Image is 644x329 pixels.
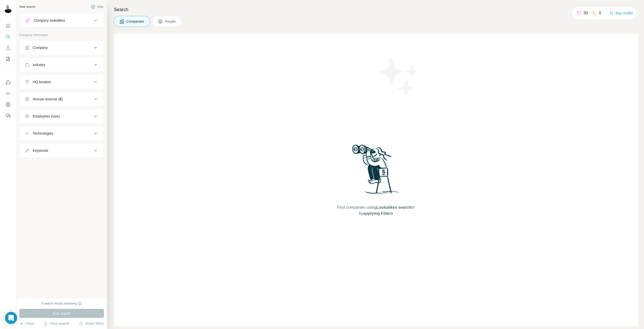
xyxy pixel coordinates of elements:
[79,321,104,326] button: Share filters
[20,127,104,139] button: Technologies
[44,321,69,326] button: Save search
[4,78,12,87] button: Use Surfe on LinkedIn
[20,59,104,71] button: Industry
[599,10,601,16] p: 0
[33,45,48,50] div: Company
[583,10,588,16] p: 30
[4,5,12,13] img: Avatar
[20,42,104,54] button: Company
[4,21,12,30] button: Quick start
[33,114,60,119] div: Employees (size)
[34,18,65,23] div: Company lookalikes
[19,321,34,326] button: Clear
[20,110,104,122] button: Employees (size)
[33,148,48,153] div: Keywords
[4,111,12,120] button: Feedback
[376,205,411,210] span: Lookalikes search
[19,5,35,9] div: New search
[4,43,12,52] button: Enrich CSV
[363,211,393,216] span: applying Filters
[114,6,638,13] h4: Search
[19,33,104,37] p: Company information
[4,89,12,98] button: Use Surfe API
[42,301,82,306] div: 0 search results remaining
[33,62,45,67] div: Industry
[5,312,17,324] div: Open Intercom Messenger
[4,54,12,64] button: My lists
[20,76,104,88] button: HQ location
[126,19,145,24] span: Companies
[376,54,421,99] img: Surfe Illustration - Stars
[165,19,176,24] span: People
[4,32,12,41] button: Search
[33,97,63,102] div: Annual revenue ($)
[20,93,104,105] button: Annual revenue ($)
[33,131,53,136] div: Technologies
[336,204,416,217] span: Find companies using or by
[33,79,51,84] div: HQ location
[88,3,107,11] button: Hide
[610,10,633,17] button: Buy credits
[20,14,104,26] button: Company lookalikes
[350,143,402,199] img: Surfe Illustration - Woman searching with binoculars
[4,100,12,109] button: Dashboard
[20,144,104,157] button: Keywords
